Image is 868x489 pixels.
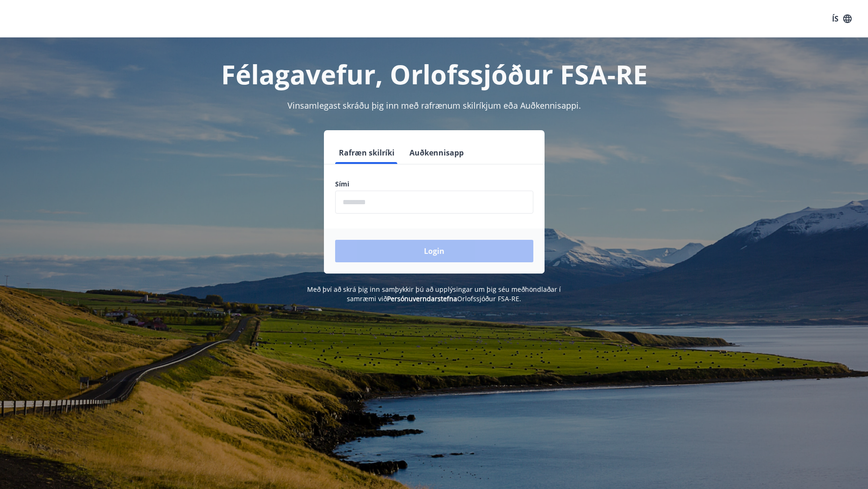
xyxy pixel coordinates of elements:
a: Persónuverndarstefna [387,294,457,303]
button: Auðkennisapp [406,141,467,164]
label: Sími [335,179,533,189]
span: Vinsamlegast skráðu þig inn með rafrænum skilríkjum eða Auðkennisappi. [287,100,581,111]
span: Með því að skrá þig inn samþykkir þú að upplýsingar um þig séu meðhöndlaðar í samræmi við Orlofss... [307,285,561,303]
h1: Félagavefur, Orlofssjóður FSA-RE [109,56,760,92]
button: Rafræn skilríki [335,141,398,164]
button: ÍS [827,10,857,27]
